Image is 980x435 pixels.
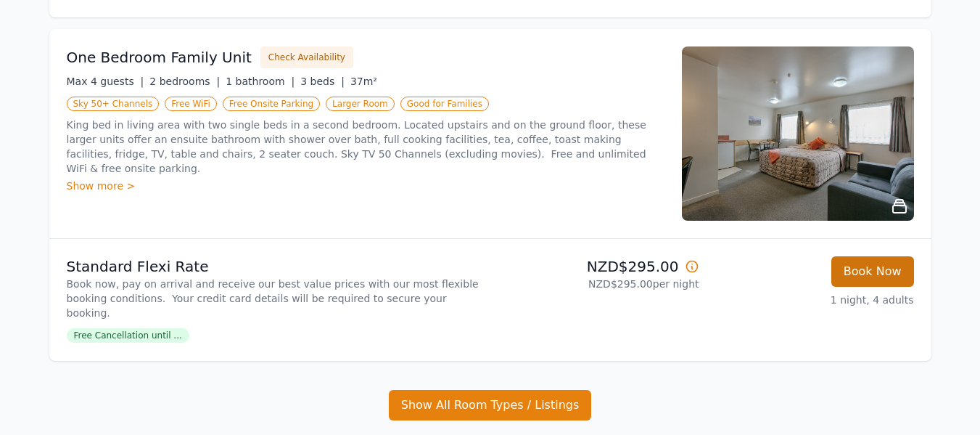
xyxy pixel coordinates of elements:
p: NZD$295.00 per night [496,277,699,291]
div: Show more > [67,179,664,193]
p: 1 night, 4 adults [711,293,914,307]
span: Free WiFi [165,97,217,111]
span: Good for Families [400,97,489,111]
span: Max 4 guests | [67,76,144,87]
button: Check Availability [260,46,353,68]
span: Free Cancellation until ... [67,328,189,343]
span: 2 bedrooms | [149,76,220,87]
button: Book Now [831,256,914,287]
button: Show All Room Types / Listings [389,390,592,420]
p: Standard Flexi Rate [67,256,485,277]
p: NZD$295.00 [496,256,699,277]
span: 37m² [350,76,377,87]
span: Sky 50+ Channels [67,97,160,111]
p: King bed in living area with two single beds in a second bedroom. Located upstairs and on the gro... [67,118,664,176]
h3: One Bedroom Family Unit [67,47,252,68]
p: Book now, pay on arrival and receive our best value prices with our most flexible booking conditi... [67,277,485,320]
span: 3 beds | [300,76,345,87]
span: Free Onsite Parking [223,97,320,111]
span: 1 bathroom | [226,76,295,87]
span: Larger Room [326,97,395,111]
